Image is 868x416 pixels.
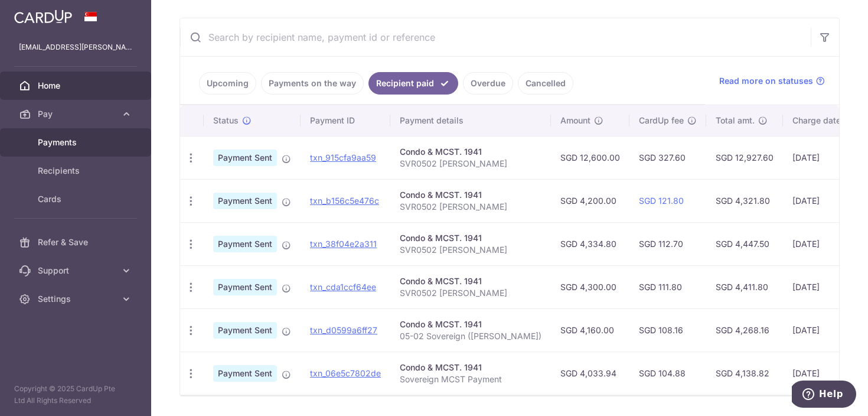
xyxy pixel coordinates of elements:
[38,136,116,148] span: Payments
[719,75,813,87] span: Read more on statuses
[400,232,541,244] div: Condo & MCST. 1941
[551,352,629,395] td: SGD 4,033.94
[783,308,863,352] td: [DATE]
[706,308,783,352] td: SGD 4,268.16
[261,72,364,95] a: Payments on the way
[551,222,629,265] td: SGD 4,334.80
[400,158,541,170] p: SVR0502 [PERSON_NAME]
[38,165,116,177] span: Recipients
[719,75,825,87] a: Read more on statuses
[213,193,277,209] span: Payment Sent
[38,80,116,92] span: Home
[213,149,277,166] span: Payment Sent
[551,179,629,222] td: SGD 4,200.00
[629,222,706,265] td: SGD 112.70
[213,115,239,126] span: Status
[706,265,783,308] td: SGD 4,411.80
[783,352,863,395] td: [DATE]
[639,115,684,126] span: CardUp fee
[783,136,863,179] td: [DATE]
[400,362,541,373] div: Condo & MCST. 1941
[792,115,841,126] span: Charge date
[400,189,541,201] div: Condo & MCST. 1941
[551,136,629,179] td: SGD 12,600.00
[19,41,132,53] p: [EMAIL_ADDRESS][PERSON_NAME][DOMAIN_NAME]
[400,275,541,287] div: Condo & MCST. 1941
[180,18,811,56] input: Search by recipient name, payment id or reference
[390,105,551,136] th: Payment details
[38,193,116,205] span: Cards
[706,352,783,395] td: SGD 4,138.82
[310,196,379,206] a: txn_b156c5e476c
[560,115,590,126] span: Amount
[310,368,381,378] a: txn_06e5c7802de
[706,179,783,222] td: SGD 4,321.80
[706,136,783,179] td: SGD 12,927.60
[301,105,390,136] th: Payment ID
[518,72,573,95] a: Cancelled
[310,325,377,335] a: txn_d0599a6ff27
[400,146,541,158] div: Condo & MCST. 1941
[14,9,72,24] img: CardUp
[213,279,277,295] span: Payment Sent
[629,136,706,179] td: SGD 327.60
[38,236,116,248] span: Refer & Save
[38,108,116,120] span: Pay
[551,265,629,308] td: SGD 4,300.00
[213,236,277,252] span: Payment Sent
[400,201,541,213] p: SVR0502 [PERSON_NAME]
[38,265,116,277] span: Support
[199,72,256,95] a: Upcoming
[629,308,706,352] td: SGD 108.16
[783,265,863,308] td: [DATE]
[783,222,863,265] td: [DATE]
[213,322,277,339] span: Payment Sent
[463,72,513,95] a: Overdue
[310,282,376,292] a: txn_cda1ccf64ee
[310,239,377,249] a: txn_38f04e2a311
[792,381,856,410] iframe: Opens a widget where you can find more information
[400,244,541,256] p: SVR0502 [PERSON_NAME]
[551,308,629,352] td: SGD 4,160.00
[368,72,458,95] a: Recipient paid
[400,330,541,342] p: 05-02 Sovereign ([PERSON_NAME])
[400,373,541,385] p: Sovereign MCST Payment
[639,196,684,206] a: SGD 121.80
[706,222,783,265] td: SGD 4,447.50
[629,265,706,308] td: SGD 111.80
[629,352,706,395] td: SGD 104.88
[38,293,116,305] span: Settings
[310,152,376,162] a: txn_915cfa9aa59
[716,115,755,126] span: Total amt.
[400,287,541,299] p: SVR0502 [PERSON_NAME]
[783,179,863,222] td: [DATE]
[213,365,277,382] span: Payment Sent
[400,318,541,330] div: Condo & MCST. 1941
